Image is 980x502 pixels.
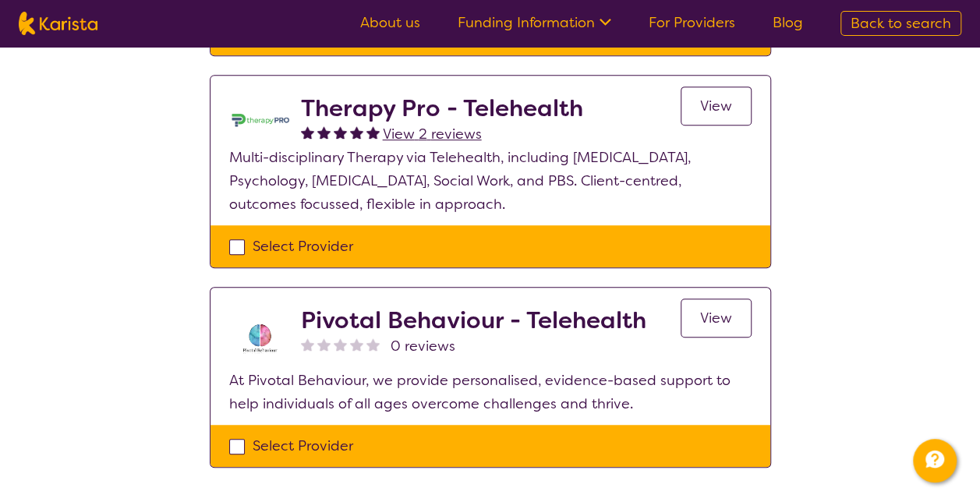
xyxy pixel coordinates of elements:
[229,306,292,369] img: s8av3rcikle0tbnjpqc8.png
[350,125,363,139] img: fullstar
[350,338,363,351] img: nonereviewstar
[851,14,951,33] span: Back to search
[700,97,732,115] span: View
[383,125,482,143] span: View 2 reviews
[317,338,331,351] img: nonereviewstar
[334,338,347,351] img: nonereviewstar
[229,94,292,146] img: lehxprcbtunjcwin5sb4.jpg
[649,13,735,32] a: For Providers
[681,87,752,125] a: View
[840,11,961,36] a: Back to search
[19,12,97,35] img: Karista logo
[383,122,482,146] a: View 2 reviews
[681,299,752,338] a: View
[391,334,455,358] span: 0 reviews
[301,125,314,139] img: fullstar
[301,338,314,351] img: nonereviewstar
[366,125,380,139] img: fullstar
[458,13,611,32] a: Funding Information
[334,125,347,139] img: fullstar
[229,146,752,216] p: Multi-disciplinary Therapy via Telehealth, including [MEDICAL_DATA], Psychology, [MEDICAL_DATA], ...
[360,13,420,32] a: About us
[700,309,732,327] span: View
[913,439,957,483] button: Channel Menu
[366,338,380,351] img: nonereviewstar
[317,125,331,139] img: fullstar
[301,306,646,334] h2: Pivotal Behaviour - Telehealth
[229,369,752,415] p: At Pivotal Behaviour, we provide personalised, evidence-based support to help individuals of all ...
[773,13,803,32] a: Blog
[301,94,583,122] h2: Therapy Pro - Telehealth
